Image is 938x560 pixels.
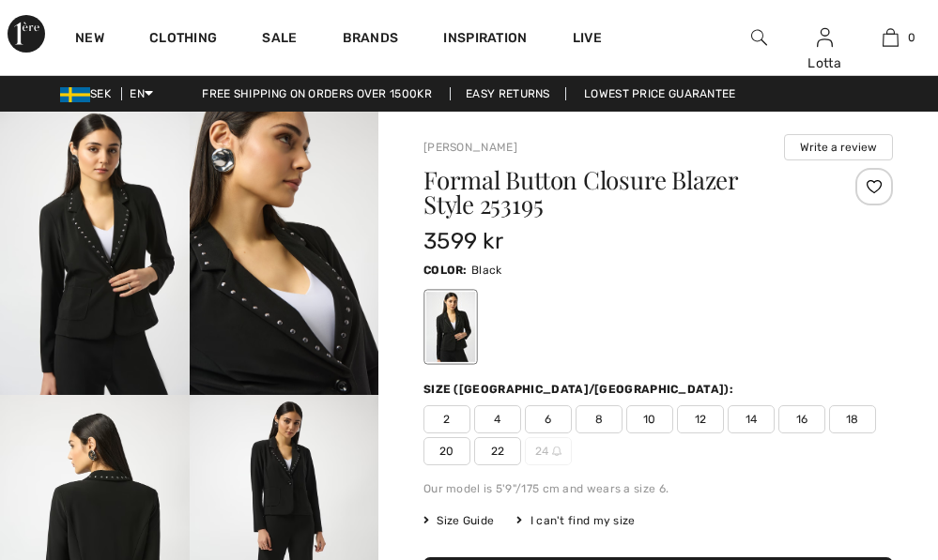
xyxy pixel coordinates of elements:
a: Clothing [149,30,217,50]
span: SEK [60,87,118,100]
span: 6 [525,405,572,433]
a: [PERSON_NAME] [423,141,517,154]
button: Write a review [784,134,893,160]
a: Lowest Price Guarantee [569,87,751,100]
span: 12 [677,405,724,433]
a: 0 [858,26,922,49]
span: EN [130,87,153,100]
a: Sign In [817,28,833,46]
span: 16 [778,405,825,433]
iframe: Opens a widget where you can find more information [817,419,919,466]
span: 24 [525,437,572,465]
span: 4 [474,405,521,433]
span: Inspiration [443,30,527,50]
a: Free shipping on orders over 1500kr [187,87,447,100]
span: 20 [423,437,470,465]
img: ring-m.svg [552,446,561,456]
span: 8 [576,405,623,433]
span: 2 [423,405,470,433]
span: 10 [626,405,673,433]
div: Lotta [792,53,856,73]
img: Swedish Frona [60,87,90,102]
a: New [75,30,104,50]
h1: Formal Button Closure Blazer Style 253195 [423,168,815,217]
span: 22 [474,437,521,465]
a: Live [573,28,602,48]
a: Brands [343,30,399,50]
span: Size Guide [423,512,494,529]
div: Our model is 5'9"/175 cm and wears a size 6. [423,480,893,497]
span: 14 [728,405,775,433]
span: Color: [423,264,468,277]
img: 1ère Avenue [8,15,45,53]
img: search the website [751,26,767,49]
span: Black [471,264,502,277]
img: My Info [817,26,833,49]
img: My Bag [883,26,899,49]
span: 0 [908,29,915,46]
a: Easy Returns [450,87,566,100]
div: Size ([GEOGRAPHIC_DATA]/[GEOGRAPHIC_DATA]): [423,381,737,398]
div: Black [426,292,475,362]
div: I can't find my size [516,512,635,529]
a: Sale [262,30,297,50]
span: 3599 kr [423,228,503,254]
span: 18 [829,405,876,433]
img: Formal Button Closure Blazer Style 253195. 2 [190,112,379,395]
